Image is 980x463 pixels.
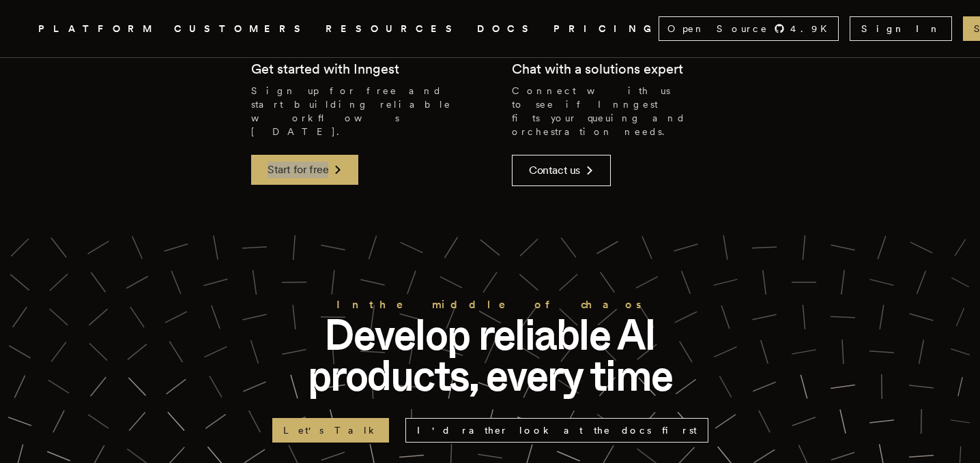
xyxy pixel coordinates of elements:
[272,295,708,314] h2: In the middle of chaos
[512,59,683,78] h2: Chat with a solutions expert
[272,418,389,443] a: Let's Talk
[667,22,768,35] span: Open Source
[326,20,461,38] button: RESOURCES
[174,20,309,38] a: CUSTOMERS
[251,155,358,185] a: Start for free
[405,418,708,443] a: I'd rather look at the docs first
[512,155,611,186] a: Contact us
[790,22,835,35] span: 4.9 K
[272,314,708,396] p: Develop reliable AI products, every time
[512,84,729,138] p: Connect with us to see if Inngest fits your queuing and orchestration needs.
[251,59,399,78] h2: Get started with Inngest
[251,84,468,138] p: Sign up for free and start building reliable workflows [DATE].
[38,20,158,38] button: PLATFORM
[477,20,537,38] a: DOCS
[553,20,659,38] a: PRICING
[850,16,952,41] a: Sign In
